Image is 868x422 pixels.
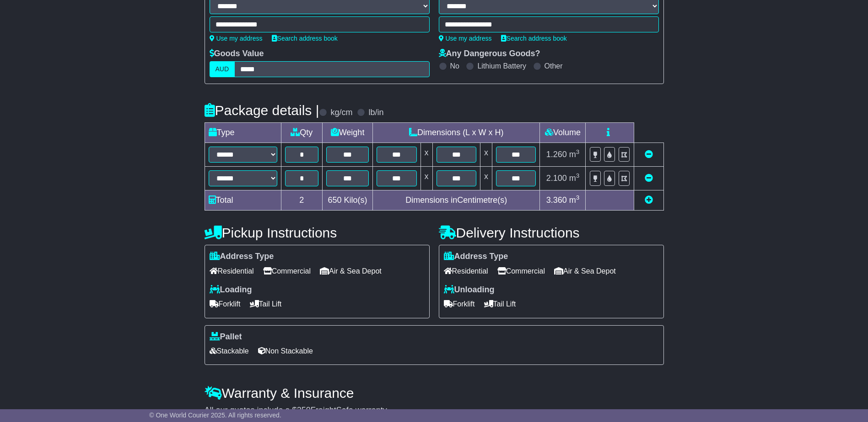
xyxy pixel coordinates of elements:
a: Search address book [501,35,567,42]
label: Lithium Battery [477,62,526,70]
td: Dimensions in Centimetre(s) [373,190,540,211]
label: AUD [210,61,235,77]
label: No [450,62,459,70]
label: kg/cm [330,108,352,118]
span: Forklift [444,297,475,311]
td: Qty [281,123,323,143]
span: Commercial [263,264,311,278]
div: All our quotes include a $ FreightSafe warranty. [205,406,664,416]
span: 650 [328,195,342,205]
span: 250 [297,406,311,415]
span: Stackable [210,344,249,358]
sup: 3 [576,172,580,179]
label: Other [545,62,563,70]
span: Air & Sea Depot [320,264,382,278]
span: m [569,174,580,183]
td: x [421,167,432,190]
td: Total [205,190,281,211]
a: Search address book [272,35,338,42]
a: Use my address [210,35,263,42]
td: Type [205,123,281,143]
span: Tail Lift [484,297,516,311]
td: x [480,143,492,167]
span: Air & Sea Depot [554,264,616,278]
h4: Delivery Instructions [439,225,664,240]
span: m [569,195,580,205]
label: Address Type [444,252,508,262]
span: Tail Lift [250,297,282,311]
label: Address Type [210,252,274,262]
h4: Pickup Instructions [205,225,430,240]
td: x [480,167,492,190]
sup: 3 [576,194,580,201]
span: Commercial [497,264,545,278]
td: Kilo(s) [323,190,373,211]
label: Any Dangerous Goods? [439,49,540,59]
span: © One World Courier 2025. All rights reserved. [149,411,281,419]
a: Remove this item [645,174,653,183]
label: Goods Value [210,49,264,59]
td: x [421,143,432,167]
span: m [569,150,580,159]
span: 2.100 [546,174,567,183]
label: lb/in [368,108,383,118]
a: Add new item [645,195,653,205]
td: Dimensions (L x W x H) [373,123,540,143]
label: Unloading [444,285,495,295]
td: 2 [281,190,323,211]
h4: Package details | [205,103,319,118]
a: Use my address [439,35,492,42]
sup: 3 [576,148,580,155]
label: Loading [210,285,252,295]
span: 3.360 [546,195,567,205]
td: Weight [323,123,373,143]
label: Pallet [210,332,242,342]
h4: Warranty & Insurance [205,385,664,401]
span: Forklift [210,297,241,311]
span: 1.260 [546,150,567,159]
span: Non Stackable [258,344,313,358]
td: Volume [540,123,586,143]
span: Residential [444,264,488,278]
a: Remove this item [645,150,653,159]
span: Residential [210,264,254,278]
